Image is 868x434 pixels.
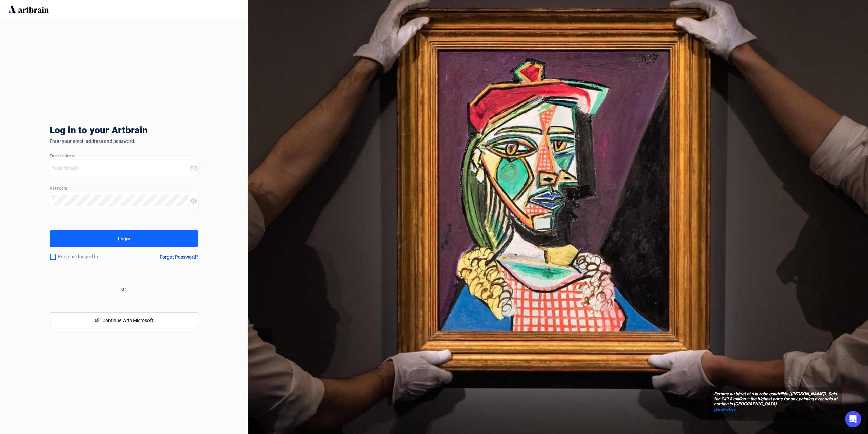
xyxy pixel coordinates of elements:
[52,163,190,173] input: Your Email
[50,230,198,247] button: Login
[50,186,198,191] div: Password
[160,254,198,260] div: Forgot Password?
[95,318,100,323] span: windows
[50,154,198,159] div: Email address
[102,318,153,323] span: Continue With Microsoft
[50,250,131,264] div: Keep me logged in
[116,285,132,293] span: or
[714,392,837,407] span: Femme au béret et à la robe quadrillée ([PERSON_NAME]). Sold for £49.8 million – the highest pric...
[50,138,198,144] div: Enter your email address and password.
[50,312,198,328] button: windowsContinue With Microsoft
[845,411,861,427] div: Open Intercom Messenger
[118,233,130,244] div: Login
[50,125,253,138] div: Log in to your Artbrain
[714,407,736,412] span: @sothebys
[714,407,837,413] a: @sothebys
